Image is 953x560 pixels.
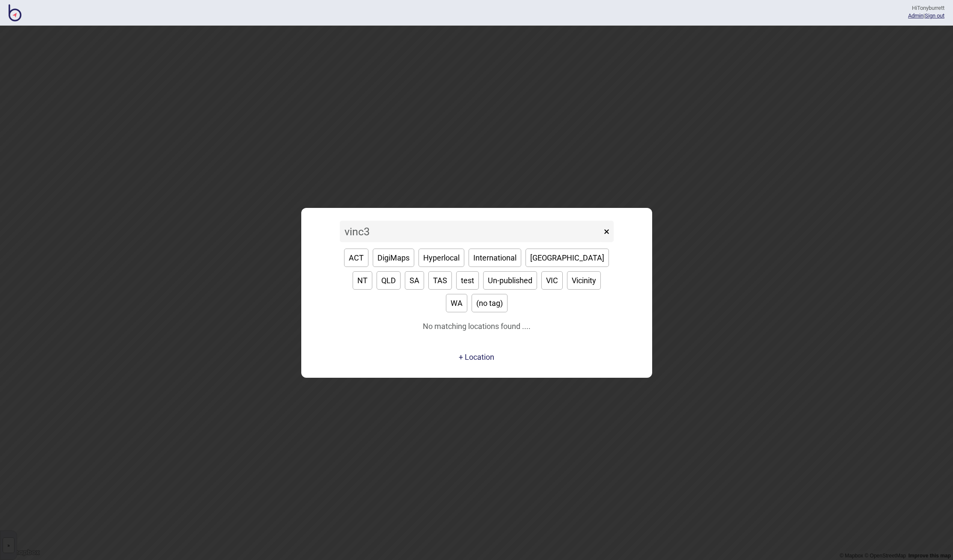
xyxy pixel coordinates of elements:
[423,319,531,350] div: No matching locations found ....
[472,294,508,312] button: (no tag)
[428,271,452,290] button: TAS
[567,271,601,290] button: Vicinity
[459,353,494,361] button: + Location
[419,249,464,267] button: Hyperlocal
[373,249,414,267] button: DigiMaps
[908,12,925,19] span: |
[344,249,368,267] button: ACT
[9,4,21,21] img: BindiMaps CMS
[925,12,944,19] button: Sign out
[483,271,537,290] button: Un-published
[908,12,923,19] a: Admin
[600,221,614,242] button: ×
[469,249,521,267] button: International
[457,350,496,365] a: + Location
[446,294,467,312] button: WA
[525,249,609,267] button: [GEOGRAPHIC_DATA]
[377,271,401,290] button: QLD
[405,271,424,290] button: SA
[340,221,602,242] input: Search locations by tag + name
[541,271,563,290] button: VIC
[456,271,479,290] button: test
[908,4,944,12] div: Hi Tonyburrett
[353,271,372,290] button: NT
